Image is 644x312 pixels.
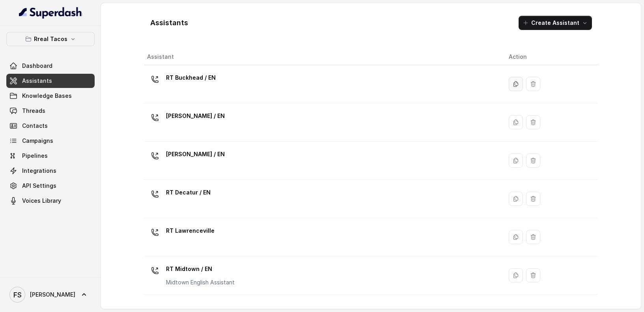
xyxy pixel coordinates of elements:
p: Rreal Tacos [34,34,67,44]
span: Knowledge Bases [22,92,72,100]
p: RT Decatur / EN [166,186,211,199]
span: Threads [22,107,45,115]
a: Knowledge Bases [6,89,95,103]
a: Integrations [6,164,95,178]
span: Contacts [22,122,48,130]
th: Assistant [144,49,503,65]
a: Campaigns [6,134,95,148]
span: Assistants [22,77,52,85]
p: [PERSON_NAME] / EN [166,148,225,161]
button: Create Assistant [519,16,592,30]
p: RT Midtown / EN [166,263,235,275]
span: Campaigns [22,137,53,145]
p: RT Buckhead / EN [166,71,216,84]
p: RT Lawrenceville [166,224,215,237]
h1: Assistants [150,17,188,29]
a: [PERSON_NAME] [6,284,95,306]
a: Pipelines [6,149,95,163]
span: [PERSON_NAME] [30,291,75,299]
a: API Settings [6,179,95,193]
button: Rreal Tacos [6,32,95,46]
span: Voices Library [22,197,61,205]
img: light.svg [19,6,82,19]
text: FS [13,291,22,299]
span: Pipelines [22,152,48,160]
a: Dashboard [6,59,95,73]
a: Voices Library [6,194,95,208]
th: Action [502,49,598,65]
a: Contacts [6,119,95,133]
span: Integrations [22,167,56,175]
span: Dashboard [22,62,52,70]
a: Assistants [6,74,95,88]
span: API Settings [22,182,56,190]
p: [PERSON_NAME] / EN [166,110,225,122]
a: Threads [6,104,95,118]
p: Midtown English Assistant [166,278,235,286]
